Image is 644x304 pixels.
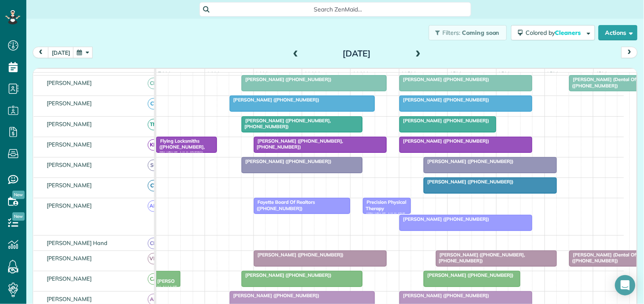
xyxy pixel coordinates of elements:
[511,25,595,40] button: Colored byCleaners
[148,180,159,191] span: CT
[399,293,490,298] span: [PERSON_NAME] ([PHONE_NUMBER])
[45,121,94,127] span: [PERSON_NAME]
[253,199,315,211] span: Fayette Board Of Realtors ([PHONE_NUMBER])
[302,70,321,77] span: 10am
[555,29,582,37] span: Cleaners
[304,49,410,58] h2: [DATE]
[594,70,609,77] span: 4pm
[462,29,500,37] span: Coming soon
[45,275,94,282] span: [PERSON_NAME]
[48,47,74,58] button: [DATE]
[148,78,159,89] span: CM
[423,272,514,278] span: [PERSON_NAME] ([PHONE_NUMBER])
[148,238,159,249] span: CH
[148,139,159,151] span: KD
[156,70,172,77] span: 7am
[205,70,221,77] span: 8am
[229,293,320,298] span: [PERSON_NAME] ([PHONE_NUMBER])
[33,47,49,58] button: prev
[622,47,638,58] button: next
[436,252,526,264] span: [PERSON_NAME] ([PHONE_NUMBER], [PHONE_NUMBER])
[148,273,159,285] span: CA
[241,76,332,82] span: [PERSON_NAME] ([PHONE_NUMBER])
[399,76,490,82] span: [PERSON_NAME] ([PHONE_NUMBER])
[45,100,94,107] span: [PERSON_NAME]
[241,118,331,129] span: [PERSON_NAME] ([PHONE_NUMBER], [PHONE_NUMBER])
[599,25,638,40] button: Actions
[545,70,560,77] span: 3pm
[148,98,159,110] span: CT
[45,141,94,148] span: [PERSON_NAME]
[45,182,94,189] span: [PERSON_NAME]
[448,70,463,77] span: 1pm
[253,138,343,150] span: [PERSON_NAME] ([PHONE_NUMBER], [PHONE_NUMBER])
[148,253,159,265] span: VM
[45,239,109,246] span: [PERSON_NAME] Hand
[45,255,94,262] span: [PERSON_NAME]
[45,296,94,302] span: [PERSON_NAME]
[241,272,332,278] span: [PERSON_NAME] ([PHONE_NUMBER])
[399,70,418,77] span: 12pm
[254,70,270,77] span: 9am
[363,199,406,223] span: Precision Physical Therapy ([PHONE_NUMBER])
[399,216,490,222] span: [PERSON_NAME] ([PHONE_NUMBER])
[148,200,159,212] span: AM
[45,161,94,168] span: [PERSON_NAME]
[351,70,370,77] span: 11am
[241,158,332,164] span: [PERSON_NAME] ([PHONE_NUMBER])
[12,191,25,199] span: New
[399,97,490,103] span: [PERSON_NAME] ([PHONE_NUMBER])
[45,79,94,86] span: [PERSON_NAME]
[497,70,512,77] span: 2pm
[45,202,94,209] span: [PERSON_NAME]
[229,97,320,103] span: [PERSON_NAME] ([PHONE_NUMBER])
[443,29,461,37] span: Filters:
[148,119,159,130] span: TM
[423,179,514,185] span: [PERSON_NAME] ([PHONE_NUMBER])
[399,138,490,144] span: [PERSON_NAME] ([PHONE_NUMBER])
[12,212,25,221] span: New
[423,158,514,164] span: [PERSON_NAME] ([PHONE_NUMBER])
[399,118,490,124] span: [PERSON_NAME] ([PHONE_NUMBER])
[148,160,159,171] span: SC
[253,252,344,258] span: [PERSON_NAME] ([PHONE_NUMBER])
[526,29,584,37] span: Colored by
[156,138,205,156] span: Flying Locksmiths ([PHONE_NUMBER], [PHONE_NUMBER])
[615,275,636,296] div: Open Intercom Messenger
